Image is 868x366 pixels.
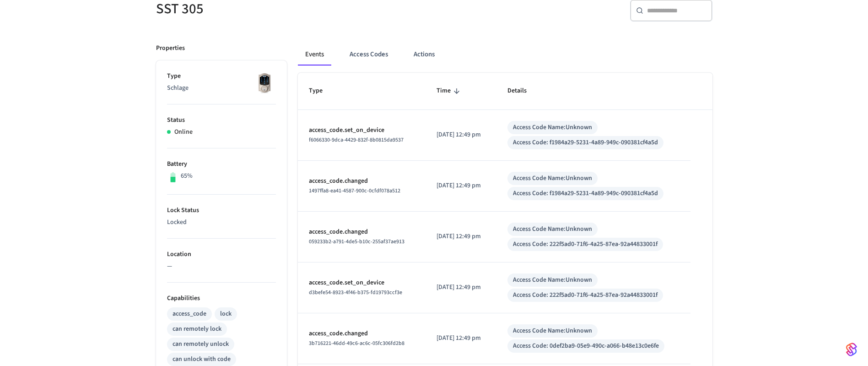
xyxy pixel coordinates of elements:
span: Details [507,84,539,98]
div: can unlock with code [173,355,231,364]
p: access_code.set_on_device [309,278,415,288]
p: Online [174,127,193,137]
p: Location [167,250,276,259]
p: access_code.changed [309,176,415,186]
p: access_code.changed [309,227,415,237]
img: SeamLogoGradient.69752ec5.svg [846,342,857,357]
p: Type [167,71,276,81]
p: Battery [167,159,276,169]
p: Locked [167,218,276,227]
p: access_code.set_on_device [309,126,415,135]
div: Access Code Name: Unknown [513,174,592,183]
p: [DATE] 12:49 pm [437,181,485,191]
p: Properties [156,44,185,53]
div: can remotely unlock [173,339,229,349]
div: access_code [173,309,206,319]
div: Access Code Name: Unknown [513,275,592,285]
span: Time [437,84,463,98]
button: Access Codes [342,44,395,66]
div: lock [220,309,232,319]
button: Events [298,44,331,66]
span: f6066330-9dca-4429-832f-8b0815da9537 [309,136,404,144]
div: Access Code: 222f5ad0-71f6-4a25-87ea-92a44833001f [513,290,658,300]
span: Type [309,84,334,98]
div: ant example [298,44,712,66]
p: 65% [181,171,193,181]
div: Access Code Name: Unknown [513,326,592,336]
img: Schlage Sense Smart Deadbolt with Camelot Trim, Front [253,71,276,94]
span: 059233b2-a791-4de5-b10c-255af37ae913 [309,238,404,246]
p: [DATE] 12:49 pm [437,333,485,343]
button: Actions [406,44,442,66]
div: Access Code Name: Unknown [513,123,592,132]
p: access_code.changed [309,329,415,339]
div: Access Code: 0def2ba9-05e9-490c-a066-b48e13c0e6fe [513,341,659,351]
div: Access Code: f1984a29-5231-4a89-949c-090381cf4a5d [513,138,658,147]
div: Access Code Name: Unknown [513,224,592,234]
p: Status [167,115,276,125]
span: d3befe54-8923-4f46-b375-fd19793ccf3e [309,289,402,296]
div: can remotely lock [173,324,221,334]
p: Lock Status [167,206,276,215]
span: 3b716221-46dd-49c6-ac6c-05fc306fd2b8 [309,339,404,347]
p: Schlage [167,83,276,93]
div: Access Code: f1984a29-5231-4a89-949c-090381cf4a5d [513,189,658,198]
p: [DATE] 12:49 pm [437,283,485,292]
p: — [167,262,276,271]
p: [DATE] 12:49 pm [437,130,485,140]
p: Capabilities [167,294,276,303]
span: 1497ffa8-ea41-4587-900c-0cfdf078a512 [309,187,400,195]
p: [DATE] 12:49 pm [437,232,485,241]
div: Access Code: 222f5ad0-71f6-4a25-87ea-92a44833001f [513,240,658,249]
